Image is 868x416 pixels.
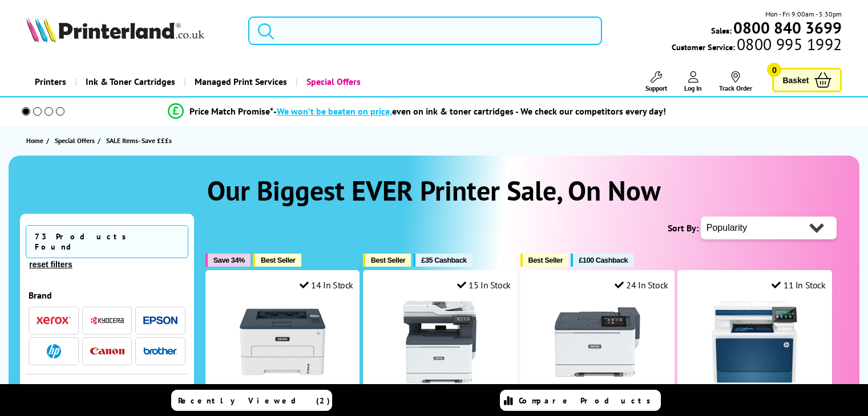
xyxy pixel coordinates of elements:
[26,225,188,258] span: 73 Products Found
[300,279,353,291] div: 14 In Stock
[261,256,296,264] span: Best Seller
[296,67,369,96] a: Special Offers
[86,67,175,96] span: Ink & Toner Cartridges
[184,67,296,96] a: Managed Print Services
[397,376,483,387] a: Xerox C325
[645,71,667,92] a: Support
[273,105,666,117] div: - even on ink & toner cartridges - We check our competitors every day!
[733,17,842,38] b: 0800 840 3699
[712,299,797,385] img: HP Color LaserJet Pro MFP 4302dw
[33,344,74,359] button: HP
[732,22,842,33] a: 0800 840 3699
[26,259,75,270] button: reset filters
[213,256,245,264] span: Save 34%
[253,254,301,267] button: Best Seller
[765,9,842,19] span: Mon - Fri 9:00am - 5:30pm
[90,348,124,355] img: Canon
[205,254,251,267] button: Save 34%
[421,256,466,264] span: £35 Cashback
[143,316,177,325] img: Epson
[711,25,732,36] span: Sales:
[772,279,825,291] div: 11 In Stock
[520,254,569,267] button: Best Seller
[140,313,181,328] button: Epson
[712,376,797,387] a: HP Color LaserJet Pro MFP 4302dw
[20,173,848,208] h1: Our Biggest EVER Printer Sale, On Now
[87,344,128,359] button: Canon
[47,344,61,358] img: HP
[143,347,177,355] img: Brother
[528,256,563,264] span: Best Seller
[772,68,842,92] a: Basket 0
[668,222,699,234] span: Sort By:
[555,299,640,385] img: Xerox C410
[75,67,184,96] a: Ink & Toner Cartridges
[6,101,828,121] li: modal_Promise
[189,105,273,117] span: Price Match Promise*
[363,254,411,267] button: Best Seller
[178,395,330,406] span: Recently Viewed (2)
[37,316,71,324] img: Xerox
[55,134,95,146] span: Special Offers
[55,134,98,146] a: Special Offers
[684,84,702,92] span: Log In
[413,254,472,267] button: £35 Cashback
[29,289,185,301] div: Brand
[26,67,75,96] a: Printers
[571,254,633,267] button: £100 Cashback
[171,390,332,411] a: Recently Viewed (2)
[240,376,325,387] a: Xerox B230
[500,390,661,411] a: Compare Products
[615,279,668,291] div: 24 In Stock
[26,134,46,146] a: Home
[87,313,128,328] button: Kyocera
[457,279,511,291] div: 15 In Stock
[645,84,667,92] span: Support
[767,63,781,77] span: 0
[26,17,234,44] a: Printerland Logo
[782,72,809,88] span: Basket
[672,39,842,52] span: Customer Service:
[735,39,842,50] span: 0800 995 1992
[555,376,640,387] a: Xerox C410
[397,299,483,385] img: Xerox C325
[240,299,325,385] img: Xerox B230
[371,256,406,264] span: Best Seller
[277,105,392,117] span: We won’t be beaten on price,
[684,71,702,92] a: Log In
[579,256,628,264] span: £100 Cashback
[106,136,172,145] span: SALE Items- Save £££s
[719,71,752,92] a: Track Order
[26,17,204,42] img: Printerland Logo
[140,344,181,359] button: Brother
[519,395,657,406] span: Compare Products
[33,313,74,328] button: Xerox
[90,316,124,325] img: Kyocera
